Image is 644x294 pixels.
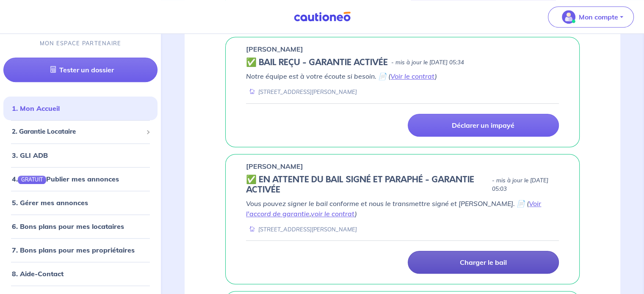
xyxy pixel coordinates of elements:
[3,100,158,117] div: 1. Mon Accueil
[40,40,122,48] p: MON ESPACE PARTENAIRE
[246,225,357,234] div: [STREET_ADDRESS][PERSON_NAME]
[12,104,60,113] a: 1. Mon Accueil
[390,72,435,80] a: Voir le contrat
[12,151,48,159] a: 3. GLI ADB
[3,265,158,282] div: 8. Aide-Contact
[246,175,489,195] h5: ✅️️️ EN ATTENTE DU BAIL SIGNÉ ET PARAPHÉ - GARANTIE ACTIVÉE
[246,199,541,218] a: Voir l'accord de garantie
[579,12,618,22] p: Mon compte
[12,198,88,207] a: 5. Gérer mes annonces
[3,124,158,140] div: 2. Garantie Locataire
[3,58,158,82] a: Tester un dossier
[3,147,158,164] div: 3. GLI ADB
[246,44,303,54] p: [PERSON_NAME]
[408,251,559,274] a: Charger le bail
[408,114,559,137] a: Déclarer un impayé
[246,88,357,96] div: [STREET_ADDRESS][PERSON_NAME]
[3,242,158,258] div: 7. Bons plans pour mes propriétaires
[12,222,124,231] a: 6. Bons plans pour mes locataires
[562,10,575,24] img: illu_account_valid_menu.svg
[290,11,354,22] img: Cautioneo
[3,170,158,187] div: 4.GRATUITPublier mes annonces
[460,258,507,267] p: Charger le bail
[12,127,143,137] span: 2. Garantie Locataire
[492,176,559,193] p: - mis à jour le [DATE] 05:03
[246,58,559,68] div: state: CONTRACT-VALIDATED, Context: IN-MANAGEMENT,IS-GL-CAUTION
[246,175,559,195] div: state: CONTRACT-SIGNED, Context: FINISHED,IS-GL-CAUTION
[452,121,514,129] p: Déclarer un impayé
[311,209,355,218] a: voir le contrat
[246,161,303,171] p: [PERSON_NAME]
[12,246,135,254] a: 7. Bons plans pour mes propriétaires
[12,269,64,278] a: 8. Aide-Contact
[246,72,437,80] em: Notre équipe est à votre écoute si besoin. 📄 ( )
[246,199,541,218] em: Vous pouvez signer le bail conforme et nous le transmettre signé et [PERSON_NAME]. 📄 ( , )
[391,58,464,67] p: - mis à jour le [DATE] 05:34
[3,194,158,211] div: 5. Gérer mes annonces
[246,58,388,68] h5: ✅ BAIL REÇU - GARANTIE ACTIVÉE
[548,6,634,27] button: illu_account_valid_menu.svgMon compte
[3,218,158,235] div: 6. Bons plans pour mes locataires
[12,175,119,183] a: 4.GRATUITPublier mes annonces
